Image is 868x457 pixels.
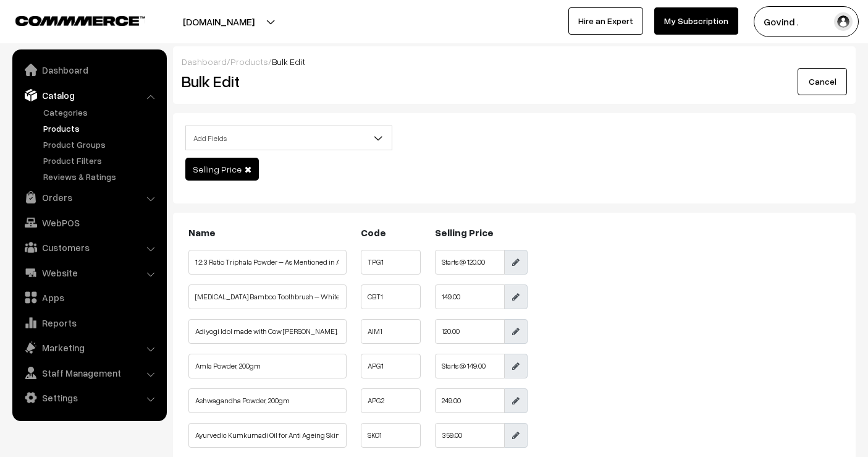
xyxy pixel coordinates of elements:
a: Products [230,56,268,67]
b: Name [188,226,216,239]
a: Reviews & Ratings [40,170,162,183]
a: Customers [15,236,162,258]
a: COMMMERCE [15,12,124,27]
a: Settings [15,387,162,409]
a: Product Filters [40,154,162,167]
b: Code [361,226,386,239]
a: Categories [40,106,162,119]
a: Dashboard [182,56,227,67]
a: Apps [15,286,162,309]
a: Catalog [15,84,162,106]
a: Cancel [798,68,847,95]
a: My Subscription [654,7,738,35]
a: Staff Management [15,362,162,384]
span: Add Fields [186,127,392,149]
a: WebPOS [15,211,162,234]
a: Website [15,262,162,284]
img: user [834,12,853,31]
a: Dashboard [15,59,162,81]
a: Hire an Expert [568,7,643,35]
b: Selling Price [435,226,494,239]
a: Product Groups [40,138,162,151]
a: Reports [15,312,162,334]
a: Marketing [15,336,162,359]
button: [DOMAIN_NAME] [140,6,298,37]
div: / / [182,55,847,68]
h2: Bulk Edit [182,72,391,91]
span: Bulk Edit [272,56,305,67]
img: COMMMERCE [15,16,145,25]
span: Add Fields [185,126,392,150]
span: Selling Price [193,164,242,174]
button: Govind . [754,6,859,37]
a: Orders [15,186,162,208]
a: Products [40,122,162,135]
